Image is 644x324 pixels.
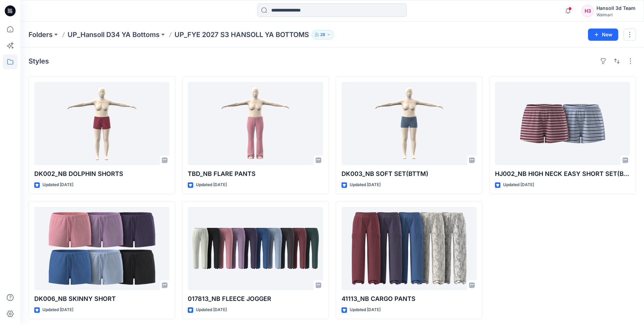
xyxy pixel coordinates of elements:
[495,82,630,165] a: HJ002_NB HIGH NECK EASY SHORT SET(BTTM)
[350,306,381,313] p: Updated [DATE]
[320,31,325,38] p: 28
[42,181,73,188] p: Updated [DATE]
[174,30,309,39] p: UP_FYE 2027 S3 HANSOLL YA BOTTOMS
[188,82,323,165] a: TBD_NB FLARE PANTS
[342,169,477,179] p: DK003_NB SOFT SET(BTTM)
[596,4,636,12] div: Hansoll 3d Team
[188,294,323,304] p: 017813_NB FLEECE JOGGER
[582,5,594,17] div: H3
[29,30,53,39] a: Folders
[342,82,477,165] a: DK003_NB SOFT SET(BTTM)
[196,181,227,188] p: Updated [DATE]
[588,29,618,41] button: New
[196,306,227,313] p: Updated [DATE]
[503,181,534,188] p: Updated [DATE]
[350,181,381,188] p: Updated [DATE]
[68,30,160,39] a: UP_Hansoll D34 YA Bottoms
[188,169,323,179] p: TBD_NB FLARE PANTS
[596,12,636,17] div: Walmart
[342,207,477,290] a: 41113_NB CARGO PANTS
[34,207,169,290] a: DK006_NB SKINNY SHORT
[34,82,169,165] a: DK002_NB DOLPHIN SHORTS
[29,57,49,65] h4: Styles
[312,30,334,39] button: 28
[342,294,477,304] p: 41113_NB CARGO PANTS
[42,306,73,313] p: Updated [DATE]
[188,207,323,290] a: 017813_NB FLEECE JOGGER
[34,294,169,304] p: DK006_NB SKINNY SHORT
[34,169,169,179] p: DK002_NB DOLPHIN SHORTS
[495,169,630,179] p: HJ002_NB HIGH NECK EASY SHORT SET(BTTM)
